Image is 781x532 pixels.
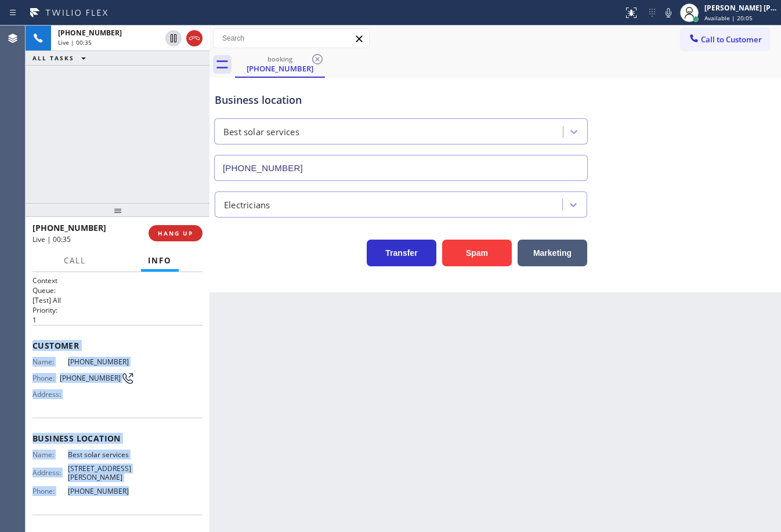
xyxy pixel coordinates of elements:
span: Name: [32,357,68,366]
input: Search [214,29,369,48]
button: Call [57,249,93,272]
div: (203) 286-9047 [236,52,324,77]
span: Phone: [32,487,68,495]
span: Address: [32,468,68,477]
span: Call [64,255,86,266]
span: Business location [32,433,203,444]
h2: Queue: [32,285,203,295]
h2: Priority: [32,305,203,315]
div: Electricians [224,198,270,211]
div: [PHONE_NUMBER] [236,63,324,74]
div: [PERSON_NAME] [PERSON_NAME] Dahil [704,3,778,13]
span: Live | 00:35 [32,234,71,244]
span: Live | 00:35 [58,38,92,46]
div: Best solar services [223,125,299,139]
button: Hold Customer [165,30,182,46]
span: Best solar services [68,450,135,459]
span: ALL TASKS [32,54,74,62]
button: Spam [442,240,512,266]
p: [Test] All [32,295,203,305]
button: Mute [660,5,677,21]
button: ALL TASKS [26,51,97,65]
span: [PHONE_NUMBER] [32,222,106,233]
button: HANG UP [149,225,203,241]
button: Marketing [518,240,587,266]
span: Name: [32,450,68,459]
span: [PHONE_NUMBER] [60,374,121,382]
h1: Context [32,276,203,285]
span: Address: [32,390,68,399]
span: Available | 20:05 [704,14,753,22]
div: Business location [215,92,587,108]
span: Info [148,255,172,266]
span: [PHONE_NUMBER] [68,357,135,366]
span: HANG UP [158,229,193,237]
span: [PHONE_NUMBER] [68,487,135,495]
button: Call to Customer [681,28,769,50]
span: Customer [32,340,203,351]
button: Info [141,249,179,272]
div: booking [236,55,324,63]
span: Phone: [32,374,60,382]
span: [PHONE_NUMBER] [58,28,122,38]
span: [STREET_ADDRESS][PERSON_NAME] [68,464,135,482]
button: Transfer [367,240,436,266]
button: Hang up [186,30,203,46]
p: 1 [32,315,203,325]
span: Call to Customer [701,34,762,45]
input: Phone Number [214,155,588,181]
